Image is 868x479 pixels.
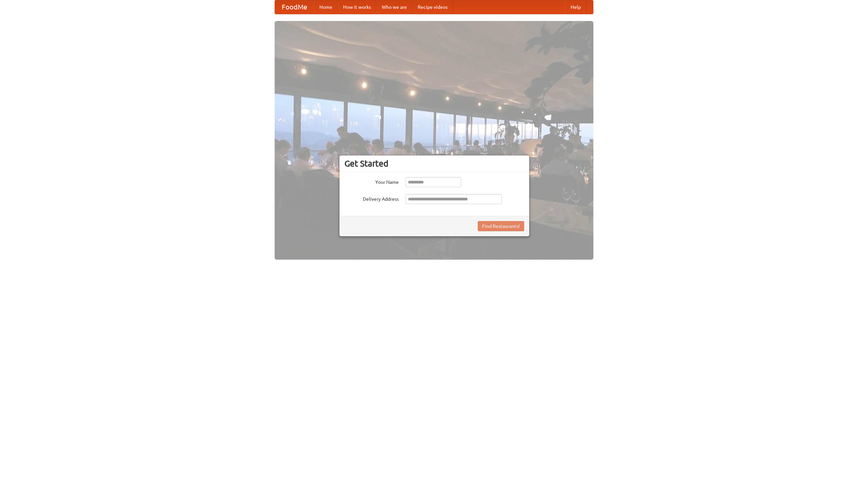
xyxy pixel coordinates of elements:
button: Find Restaurants! [478,221,524,231]
a: Recipe videos [412,0,453,14]
a: Home [314,0,338,14]
a: Help [565,0,586,14]
label: Your Name [344,177,399,186]
label: Delivery Address [344,194,399,202]
a: How it works [338,0,376,14]
a: FoodMe [275,0,314,14]
a: Who we are [376,0,412,14]
h3: Get Started [344,158,524,169]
